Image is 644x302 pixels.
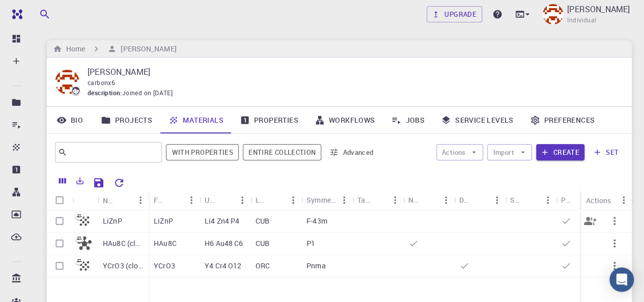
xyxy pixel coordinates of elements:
[98,190,149,210] div: Name
[472,192,489,208] button: Sort
[51,43,179,54] nav: breadcrumb
[205,261,242,271] p: Y4 Cr4 O12
[489,192,505,208] button: Menu
[433,107,522,133] a: Service Levels
[88,78,115,87] span: carbonx6
[256,261,270,271] p: ORC
[540,192,556,208] button: Menu
[72,190,98,210] div: Icon
[561,190,574,210] div: Public
[103,216,122,226] p: LiZnP
[408,190,422,210] div: Non-periodic
[387,192,403,208] button: Menu
[205,238,243,249] p: H6 Au48 C6
[285,192,301,208] button: Menu
[166,144,239,160] span: Show only materials with calculated properties
[116,192,132,208] button: Sort
[306,261,326,271] p: Pnma
[93,107,160,133] a: Projects
[205,190,218,210] div: Unit Cell Formula
[122,88,173,98] span: Joined on [DATE]
[234,192,250,208] button: Menu
[154,216,173,226] p: LiZnP
[160,107,232,133] a: Materials
[71,173,89,189] button: Export
[88,66,615,78] p: [PERSON_NAME]
[306,190,336,210] div: Symmetry
[459,190,472,210] div: Default
[586,190,611,210] div: Actions
[352,190,403,210] div: Tags
[47,107,93,133] a: Bio
[16,7,66,16] span: Assistance
[438,192,454,208] button: Menu
[522,107,603,133] a: Preferences
[250,190,301,210] div: Lattice
[581,190,632,210] div: Actions
[427,6,482,22] a: Upgrade
[523,192,540,208] button: Sort
[567,3,630,15] p: [PERSON_NAME]
[510,190,523,210] div: Shared
[243,144,321,160] span: Filter throughout whole library including sets (folders)
[205,216,240,226] p: Li4 Zn4 P4
[200,190,250,210] div: Unit Cell Formula
[615,192,632,208] button: Menu
[371,192,387,208] button: Sort
[154,261,175,271] p: YCrO3
[154,238,177,249] p: HAu8C
[589,144,624,160] button: set
[256,190,269,210] div: Lattice
[454,190,505,210] div: Default
[62,43,85,54] h6: Home
[167,192,183,208] button: Sort
[109,173,129,193] button: Reset Explorer Settings
[422,192,438,208] button: Sort
[325,144,378,160] button: Advanced
[103,261,144,271] p: YCrO3 (clone)
[243,144,321,160] button: Entire collection
[301,190,352,210] div: Symmetry
[154,190,167,210] div: Formula
[256,238,269,249] p: CUB
[436,144,484,160] button: Actions
[166,144,239,160] button: With properties
[578,209,602,233] button: Share
[149,190,200,210] div: Formula
[218,192,234,208] button: Sort
[232,107,306,133] a: Properties
[103,238,144,249] p: HAu8C (clone)
[567,15,596,25] span: Individual
[103,190,116,210] div: Name
[336,192,352,208] button: Menu
[536,144,584,160] button: Create
[306,107,383,133] a: Workflows
[403,190,454,210] div: Non-periodic
[505,190,556,210] div: Shared
[306,238,315,249] p: P1
[574,192,591,208] button: Sort
[306,216,327,226] p: F-43m
[54,173,71,189] button: Columns
[357,190,371,210] div: Tags
[269,192,285,208] button: Sort
[487,144,531,160] button: Import
[543,4,563,24] img: karim chadli
[117,43,176,54] h6: [PERSON_NAME]
[256,216,269,226] p: CUB
[89,173,109,193] button: Save Explorer Settings
[132,192,149,208] button: Menu
[609,267,634,292] div: Open Intercom Messenger
[183,192,200,208] button: Menu
[88,88,122,98] span: description :
[383,107,433,133] a: Jobs
[8,9,22,19] img: logo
